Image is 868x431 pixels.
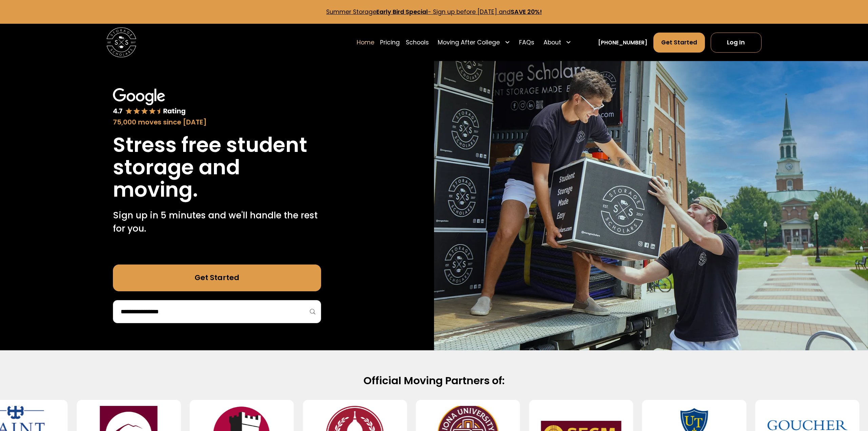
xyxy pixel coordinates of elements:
div: About [544,38,561,47]
h1: Stress free student storage and moving. [113,134,321,201]
a: Schools [406,32,429,53]
img: Storage Scholars makes moving and storage easy. [434,61,868,350]
a: Home [357,32,374,53]
a: Log In [711,33,761,53]
a: Pricing [380,32,400,53]
a: Get Started [653,33,705,53]
a: [PHONE_NUMBER] [598,39,647,46]
a: Summer StorageEarly Bird Special- Sign up before [DATE] andSAVE 20%! [326,8,542,16]
h2: Official Moving Partners of: [196,374,672,388]
div: About [540,32,574,53]
div: Moving After College [435,32,513,53]
a: Get Started [113,265,321,291]
a: FAQs [519,32,534,53]
p: Sign up in 5 minutes and we'll handle the rest for you. [113,209,321,235]
strong: SAVE 20%! [511,8,542,16]
img: Storage Scholars main logo [106,27,136,57]
div: 75,000 moves since [DATE] [113,117,321,128]
strong: Early Bird Special [376,8,428,16]
div: Moving After College [438,38,500,47]
img: Google 4.7 star rating [113,88,186,116]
